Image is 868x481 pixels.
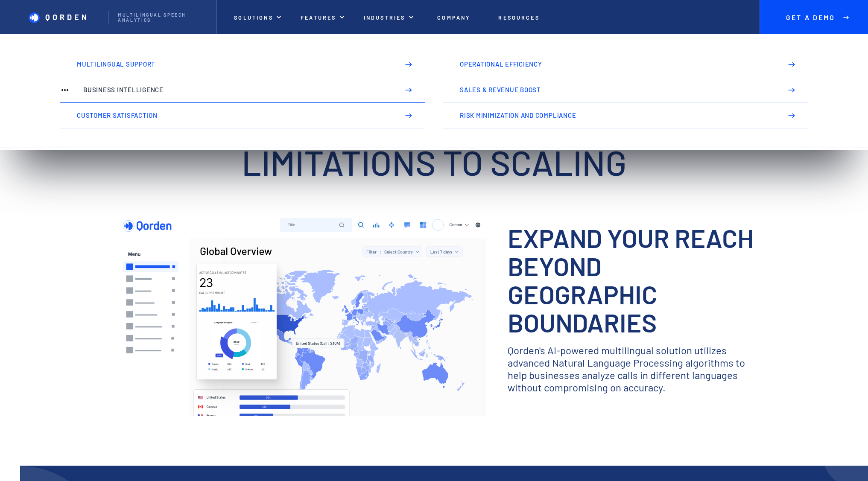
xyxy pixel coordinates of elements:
[460,61,774,68] p: Operational Efficiency
[60,77,425,103] a: Business Intelligence
[234,15,273,21] p: Solutions
[77,61,391,68] p: Multilingual Support
[508,224,754,336] h3: Expand your reach beyond geographic boundaries
[779,14,843,22] p: Get A Demo
[508,344,754,394] p: Qorden's AI-powered multilingual solution utilizes advanced Natural Language Processing algorithm...
[364,15,406,21] p: Industries
[460,86,774,93] p: Sales & Revenue Boost
[301,15,336,21] p: Features
[45,13,89,22] p: QORDEN
[83,86,391,93] p: Business Intelligence
[508,394,754,406] p: ‍
[60,52,425,77] a: Multilingual Support
[437,15,471,21] p: Company
[114,214,487,416] img: Photo
[508,336,754,349] p: ‍
[498,15,539,21] p: Resources
[118,12,207,23] p: Multilingual Speech analytics
[460,112,774,119] p: Risk Minimization and Compliance
[443,103,808,128] a: Risk Minimization and Compliance
[234,105,635,181] h2: Resolving linguistic limitations To Scaling
[443,77,808,103] a: Sales & Revenue Boost
[77,112,391,119] p: Customer Satisfaction
[60,103,425,128] a: Customer Satisfaction
[443,52,808,77] a: Operational Efficiency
